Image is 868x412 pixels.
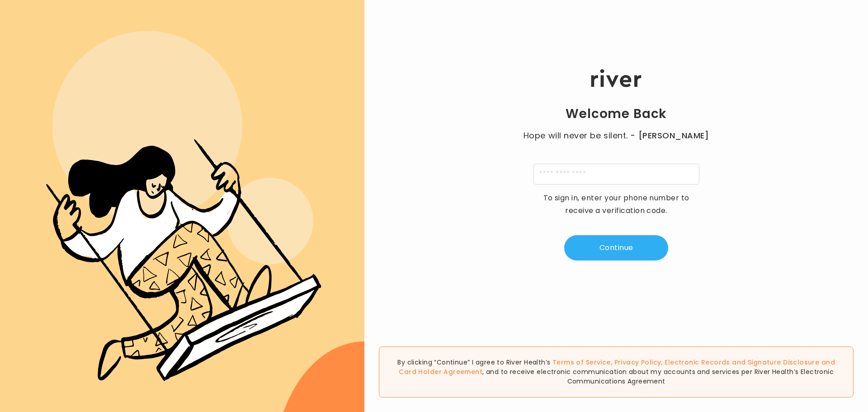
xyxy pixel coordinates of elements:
[566,106,667,122] h1: Welcome Back
[552,358,611,367] a: Terms of Service
[630,129,709,142] span: - [PERSON_NAME]
[482,367,834,386] span: , and to receive electronic communication about my accounts and services per River Health’s Elect...
[665,358,819,367] a: Electronic Records and Signature Disclosure
[614,358,661,367] a: Privacy Policy
[537,192,695,217] p: To sign in, enter your phone number to receive a verification code.
[514,129,718,142] p: Hope will never be silent.
[564,235,668,260] button: Continue
[379,346,854,398] div: By clicking “Continue” I agree to River Health’s
[399,358,835,376] span: , , and
[399,367,482,376] a: Card Holder Agreement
